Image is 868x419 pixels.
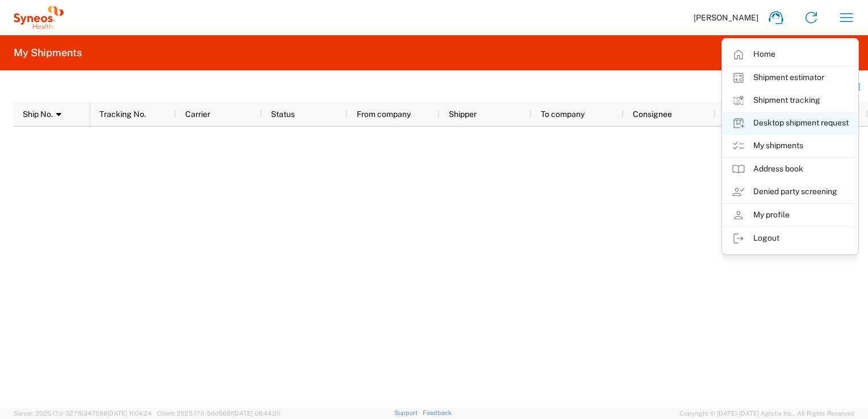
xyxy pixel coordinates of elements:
span: Shipper [449,110,477,119]
span: [DATE] 11:04:24 [107,410,152,417]
a: Support [394,409,423,416]
span: Status [271,110,295,119]
a: Home [723,43,858,66]
span: Server: 2025.17.0-327f6347098 [14,410,152,417]
a: Desktop shipment request [723,112,858,135]
a: Address book [723,158,858,181]
a: My profile [723,204,858,227]
span: To company [541,110,585,119]
span: From company [357,110,411,119]
span: Consignee [633,110,672,119]
span: Tracking No. [99,110,146,119]
span: Client: 2025.17.0-5dd568f [157,410,281,417]
a: Shipment tracking [723,89,858,112]
span: [PERSON_NAME] [694,12,758,23]
a: Feedback [423,409,452,416]
span: Ship No. [23,110,53,119]
a: My shipments [723,135,858,157]
span: Copyright © [DATE]-[DATE] Agistix Inc., All Rights Reserved [679,408,854,418]
span: Carrier [185,110,210,119]
a: Denied party screening [723,181,858,203]
h2: My Shipments [14,46,82,60]
a: Logout [723,227,858,250]
span: [DATE] 08:44:20 [233,410,281,417]
a: Shipment estimator [723,66,858,89]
